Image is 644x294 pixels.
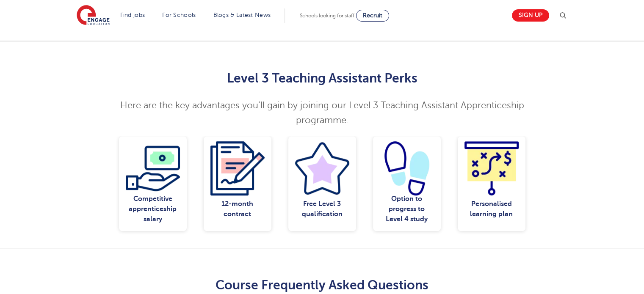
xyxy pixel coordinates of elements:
[210,194,265,224] div: 12-month contract
[213,12,271,18] a: Blogs & Latest News
[380,194,434,224] div: Option to progress to Level 4 study
[512,9,549,22] a: Sign up
[114,98,530,128] p: Here are the key advantages you’ll gain by joining our Level 3 Teaching Assistant Apprenticeship ...
[162,12,196,18] a: For Schools
[227,71,417,85] strong: Level 3 Teaching Assistant Perks
[126,194,180,224] div: Competitive apprenticeship salary
[356,10,389,22] a: Recruit
[363,12,382,19] span: Recruit
[464,194,519,224] div: Personalised learning plan
[77,5,110,26] img: Engage Education
[300,13,354,19] span: Schools looking for staff
[114,278,530,292] h2: Course Frequently Asked Questions
[120,12,145,18] a: Find jobs
[295,194,349,224] div: Free Level 3 qualification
